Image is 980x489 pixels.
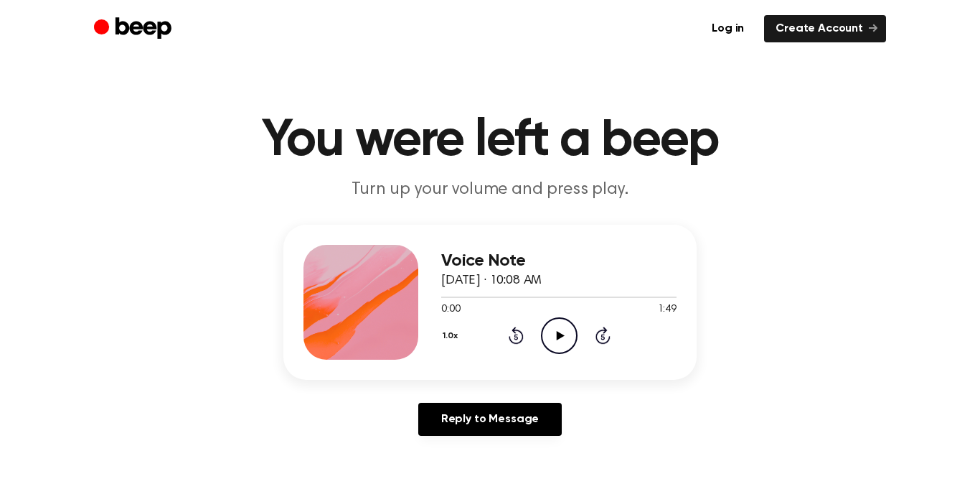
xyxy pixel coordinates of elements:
a: Reply to Message [418,403,562,436]
h1: You were left a beep [123,115,857,167]
span: [DATE] · 10:08 AM [441,274,542,287]
h3: Voice Note [441,251,677,271]
p: Turn up your volume and press play. [215,178,765,202]
a: Create Account [764,15,886,42]
span: 1:49 [658,302,677,317]
a: Beep [94,15,175,43]
a: Log in [700,15,755,42]
span: 0:00 [441,302,460,317]
button: 1.0x [441,324,463,348]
